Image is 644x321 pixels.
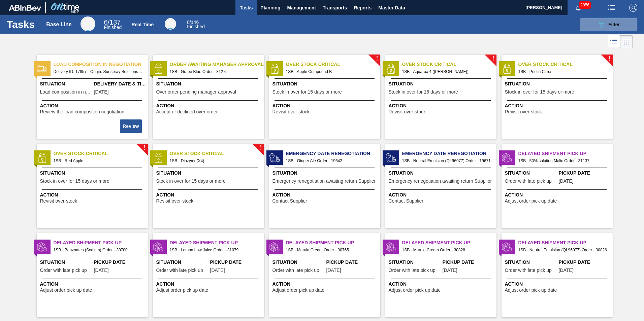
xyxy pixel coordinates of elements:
span: Situation [505,259,557,266]
span: Adjust order pick up date [272,288,325,293]
span: Situation [156,170,262,177]
span: Action [40,102,146,109]
span: Accept or declined over order [156,109,218,114]
span: Adjust order pick up date [505,199,557,204]
span: Order with late pick up [40,268,87,273]
span: 08/31/2025 [443,268,457,273]
span: Situation [505,80,611,87]
img: TNhmsLtSVTkK8tSr43FrP2fwEKptu5GPRR3wAAAABJRU5ErkJggg== [9,5,41,11]
h1: Tasks [7,21,36,28]
span: Pickup Date [326,259,379,266]
span: Order with late pick up [272,268,319,273]
img: status [153,153,163,163]
span: Action [272,281,379,288]
span: Order with late pick up [505,268,552,273]
span: Adjust order pick up date [40,288,92,293]
span: Over order pending manager approval [156,90,236,95]
span: Action [40,191,146,199]
span: Revisit over-stock [505,109,542,114]
span: Delivery Date & Time [94,80,146,87]
span: Situation [156,259,208,266]
img: status [37,153,47,163]
span: Situation [505,170,557,177]
span: Adjust order pick up date [156,288,208,293]
span: 1SB - Marula Cream Order - 30765 [286,246,375,254]
span: Over Stock Critical [54,150,148,157]
span: 08/27/2025 [326,268,341,273]
span: Over Stock Critical [402,61,496,68]
div: List Vision [608,35,620,48]
span: Stock in over for 15 days or more [272,90,342,95]
span: Delivery ID: 17857 - Origin: Sunspray Solutions - Destination: 1SB [54,68,142,75]
img: Logout [629,4,637,12]
span: Situation [272,259,325,266]
span: 1SB - Diazyme(X4) [170,157,259,165]
span: 08/19/2025 [559,268,574,273]
span: Emergency renegotiation awaiting return Supplier [389,179,492,184]
span: Contact Supplier [389,199,424,204]
div: Complete task: 2201761 [121,119,142,134]
span: ! [260,145,262,150]
span: Finished [187,24,205,29]
span: Action [272,102,379,109]
span: Order with late pick up [505,179,552,184]
span: 1SB - 50% solution Malic Order - 31137 [518,157,607,165]
span: 1SB - Pectin Citrus [518,68,607,75]
span: Situation [40,259,92,266]
span: Adjust order pick up date [505,288,557,293]
span: Over Stock Critical [170,150,264,157]
span: 08/27/2025 [210,268,225,273]
span: Situation [272,170,379,177]
span: Revisit over-stock [40,199,77,204]
span: Revisit over-stock [272,109,310,114]
span: Delayed Shipment Pick Up [518,239,613,246]
div: Real Time [187,20,205,29]
span: 6 [104,19,107,26]
span: ! [492,56,494,61]
span: Transports [323,4,347,12]
span: Filter [608,22,620,27]
img: status [269,242,280,252]
img: status [502,242,512,252]
span: Action [272,191,379,199]
img: status [153,64,163,74]
span: Situation [40,80,92,87]
span: Reports [354,4,372,12]
span: Order Awaiting Manager Approval [170,61,264,68]
span: Review the load composition negotiation [40,109,125,114]
img: status [269,153,280,163]
span: Order with late pick up [389,268,436,273]
span: 08/29/2025 [559,179,574,184]
span: 1SB - Grape Blue Order - 31275 [170,68,259,75]
span: / 137 [104,19,121,26]
img: status [502,64,512,74]
span: Pickup Date [559,259,611,266]
span: Action [40,281,146,288]
button: Filter [580,18,637,31]
span: 1SB - Lemon Low Juice Order - 31079 [170,246,259,254]
span: Action [505,102,611,109]
span: Situation [40,170,146,177]
span: Over Stock Critical [286,61,380,68]
span: Action [389,102,495,109]
span: 08/11/2025, [94,90,109,95]
span: 1SB - Red Apple [54,157,142,165]
span: Stock in over for 15 days or more [389,90,458,95]
span: ! [143,145,146,150]
span: Management [287,4,316,12]
button: Notifications [568,3,589,12]
span: Emergency renegotiation awaiting return Supplier [272,179,376,184]
span: Order with late pick up [156,268,203,273]
span: Situation [389,259,441,266]
span: Situation [389,170,495,177]
span: 2856 [579,1,591,9]
span: 1SB - Neutral Emulsion (QL96077) Order - 30826 [518,246,607,254]
button: Review [120,119,141,133]
span: Stock in over for 15 days or more [40,179,109,184]
span: Delayed Shipment Pick Up [286,239,380,246]
img: status [37,242,47,252]
span: Stock in over for 15 days or more [505,90,574,95]
span: Master Data [378,4,405,12]
div: Base Line [80,16,95,31]
span: Adjust order pick up date [389,288,441,293]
